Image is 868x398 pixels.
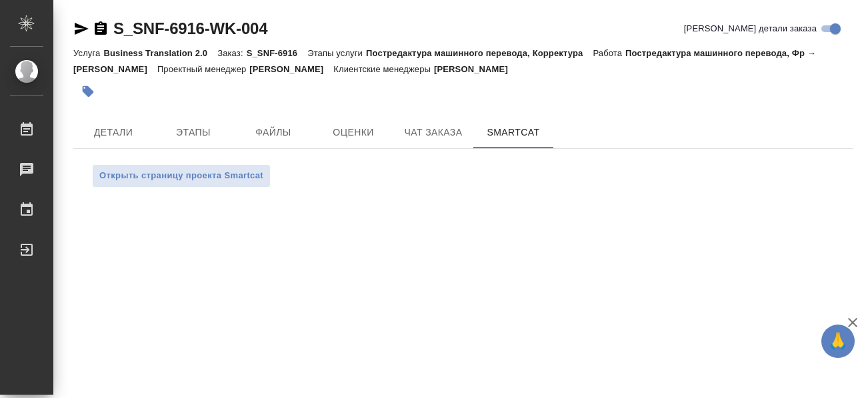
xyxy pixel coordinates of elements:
[593,48,625,58] p: Работа
[93,21,109,37] button: Скопировать ссылку
[366,48,593,58] p: Постредактура машинного перевода, Корректура
[81,124,145,141] span: Детали
[333,64,434,74] p: Клиентские менеджеры
[73,77,103,106] button: Добавить тэг
[99,168,263,184] span: Открыть страницу проекта Smartcat
[249,64,333,74] p: [PERSON_NAME]
[321,124,385,141] span: Оценки
[157,64,249,74] p: Проектный менеджер
[73,48,103,58] p: Услуга
[161,124,225,141] span: Этапы
[434,64,518,74] p: [PERSON_NAME]
[481,124,545,141] span: SmartCat
[73,21,89,37] button: Скопировать ссылку для ЯМессенджера
[307,48,366,58] p: Этапы услуги
[247,48,308,58] p: S_SNF-6916
[827,327,849,355] span: 🙏
[113,19,267,37] a: S_SNF-6916-WK-004
[241,124,305,141] span: Файлы
[92,164,271,188] button: Открыть страницу проекта Smartcat
[217,48,246,58] p: Заказ:
[103,48,217,58] p: Business Translation 2.0
[821,325,855,358] button: 🙏
[401,124,465,141] span: Чат заказа
[684,22,817,35] span: [PERSON_NAME] детали заказа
